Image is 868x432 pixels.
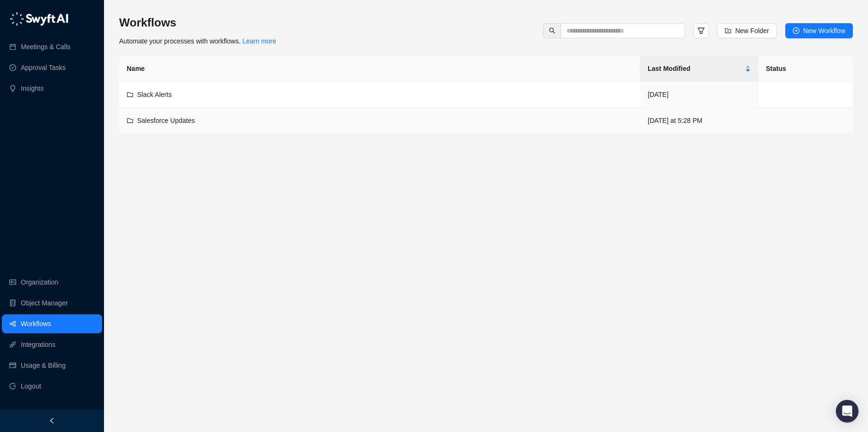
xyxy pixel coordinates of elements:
img: logo-05li4sbe.png [9,12,69,26]
span: Automate your processes with workflows. [119,37,276,45]
a: Integrations [21,335,55,354]
a: Learn more [243,37,277,45]
a: Meetings & Calls [21,37,70,56]
span: folder [127,117,133,124]
th: Name [119,56,640,82]
a: Usage & Billing [21,356,66,375]
a: Approval Tasks [21,58,66,77]
h3: Workflows [119,15,276,30]
span: Slack Alerts [137,91,172,98]
a: Insights [21,79,43,98]
span: filter [697,27,705,35]
span: folder [127,91,133,98]
span: plus-circle [793,27,799,34]
span: folder-add [725,27,731,34]
span: Salesforce Updates [137,117,195,124]
span: Last Modified [648,63,743,74]
td: [DATE] at 5:28 PM [640,108,758,134]
button: New Workflow [785,23,853,38]
span: Logout [21,377,41,396]
span: logout [9,383,16,389]
td: [DATE] [640,82,758,108]
span: New Folder [735,26,769,36]
a: Organization [21,273,58,292]
span: New Workflow [803,26,845,36]
div: Open Intercom Messenger [836,400,859,423]
span: search [549,27,556,34]
a: Workflows [21,314,51,333]
span: left [49,417,55,424]
th: Status [758,56,853,82]
a: Object Manager [21,294,68,312]
button: New Folder [717,23,777,38]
